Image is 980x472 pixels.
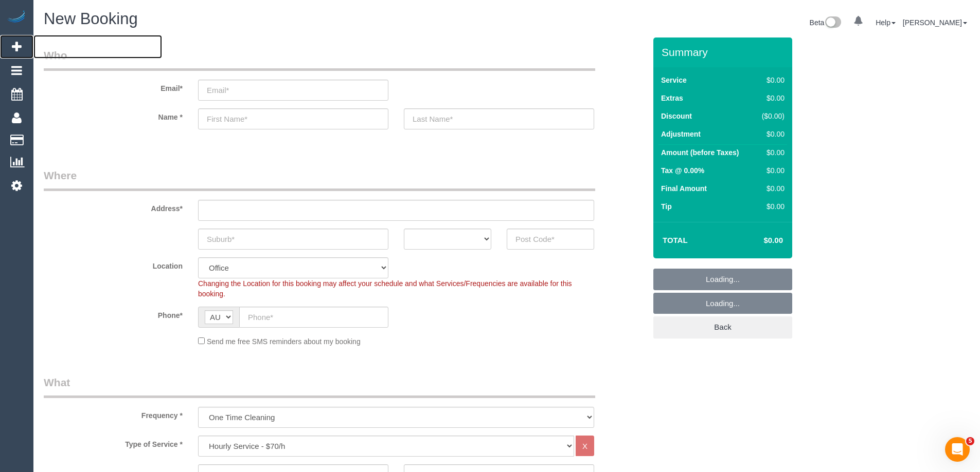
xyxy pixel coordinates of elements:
[198,279,572,298] span: Changing the Location for this booking may affect your schedule and what Services/Frequencies are...
[239,307,388,328] input: Phone*
[661,147,739,158] label: Amount (before Taxes)
[661,111,692,121] label: Discount
[661,165,704,176] label: Tax @ 0.00%
[945,437,970,462] iframe: Intercom live chat
[36,307,190,320] label: Phone*
[757,129,785,139] div: $0.00
[36,407,190,421] label: Frequency *
[36,80,190,93] label: Email*
[733,236,783,245] h4: $0.00
[661,129,701,139] label: Adjustment
[824,16,841,30] img: New interface
[198,108,388,129] input: First Name*
[757,183,785,194] div: $0.00
[661,93,683,103] label: Extras
[662,46,787,58] h3: Summary
[661,75,687,85] label: Service
[876,18,896,27] a: Help
[36,108,190,122] label: Name *
[661,201,672,212] label: Tip
[198,229,388,250] input: Suburb*
[44,10,138,28] span: New Booking
[757,201,785,212] div: $0.00
[757,165,785,176] div: $0.00
[757,111,785,121] div: ($0.00)
[903,18,967,27] a: [PERSON_NAME]
[663,236,688,244] strong: Total
[44,168,595,191] legend: Where
[207,337,361,346] span: Send me free SMS reminders about my booking
[653,316,792,338] a: Back
[404,108,594,129] input: Last Name*
[44,48,595,71] legend: Who
[757,93,785,103] div: $0.00
[36,200,190,214] label: Address*
[757,147,785,158] div: $0.00
[757,75,785,85] div: $0.00
[661,183,707,194] label: Final Amount
[36,257,190,271] label: Location
[44,375,595,398] legend: What
[198,80,388,101] input: Email*
[36,436,190,449] label: Type of Service *
[6,10,27,25] img: Automaid Logo
[810,18,842,27] a: Beta
[507,229,594,250] input: Post Code*
[966,437,974,445] span: 5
